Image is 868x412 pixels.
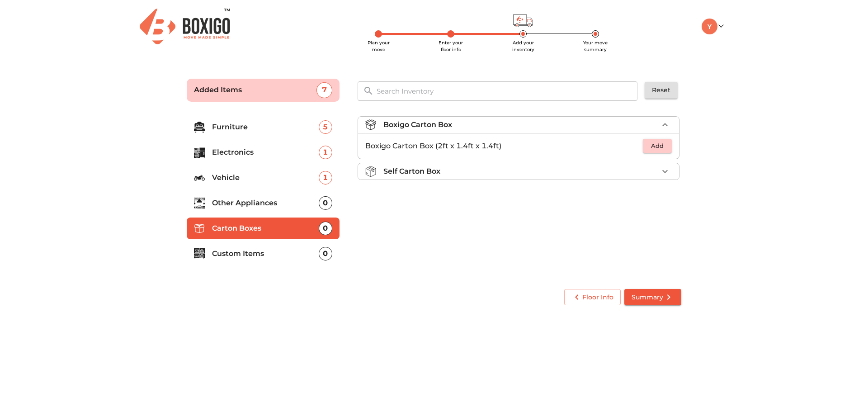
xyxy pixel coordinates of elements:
span: Reset [652,85,670,96]
span: Add [647,141,667,151]
button: Floor Info [564,289,621,306]
button: Summary [624,289,681,306]
p: Boxigo Carton Box [383,119,452,130]
p: Other Appliances [212,198,319,208]
p: Self Carton Box [383,166,440,177]
span: Plan your move [368,40,390,52]
p: Added Items [194,85,316,95]
img: self_carton_box [365,166,376,177]
p: Carton Boxes [212,223,319,234]
span: Your move summary [583,40,608,52]
input: Search Inventory [371,81,644,101]
div: 7 [316,82,332,98]
span: Enter your floor info [439,40,463,52]
p: Vehicle [212,172,319,183]
button: Add [643,139,672,153]
p: Boxigo Carton Box (2ft x 1.4ft x 1.4ft) [365,141,643,152]
div: 1 [319,146,332,159]
img: boxigo_carton_box [365,119,376,130]
div: 0 [319,222,332,235]
div: 0 [319,247,332,260]
img: Boxigo [140,9,230,44]
span: Summary [632,292,674,303]
div: 5 [319,120,332,134]
span: Add your inventory [512,40,534,52]
p: Furniture [212,122,319,133]
span: Floor Info [571,292,613,303]
button: Reset [645,82,678,99]
p: Electronics [212,147,319,158]
div: 1 [319,171,332,185]
div: 0 [319,196,332,210]
p: Custom Items [212,248,319,259]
